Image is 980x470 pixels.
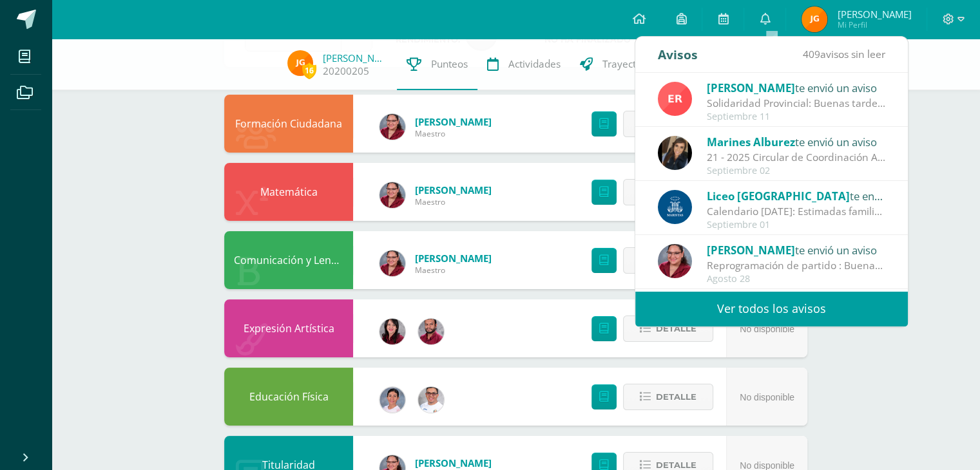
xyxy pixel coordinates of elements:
a: 20200205 [323,64,369,78]
div: te envió un aviso [707,187,886,204]
img: ced593bbe059b44c48742505438c54e8.png [380,250,405,276]
span: [PERSON_NAME] [707,80,795,95]
img: 5d51c81de9bbb3fffc4019618d736967.png [418,319,444,344]
span: Marines Alburez [707,135,795,149]
img: 2bc7bb8f305176af3f8503723f7642e6.png [287,50,313,76]
span: 409 [803,47,820,61]
button: Detalle [623,384,713,410]
div: Reprogramación de partido : Buenas tardes Familia Marista: Deseando éxitos y bendiciones en sus a... [707,258,886,273]
div: Calendario septiembre 2025: Estimadas familias maristas, les compartimos el calendario de activid... [707,204,886,219]
div: Septiembre 11 [707,111,886,122]
button: Detalle [623,315,713,342]
div: te envió un aviso [707,79,886,96]
div: Solidaridad Provincial: Buenas tardes, estimadas familias Maristas: Reciban un afectuoso saludo, ... [707,96,886,111]
div: 21 - 2025 Circular de Coordinación Académica : Buenos días estimadas familias de Segundo Ciclo, e... [707,150,886,165]
span: No disponible [740,392,794,402]
span: Detalle [656,317,697,341]
div: Educación Física [224,368,353,426]
span: No disponible [740,324,794,334]
span: Maestro [415,196,492,207]
span: Maestro [415,128,492,139]
a: Trayectoria [570,39,664,90]
button: Detalle [623,247,713,274]
span: Detalle [656,385,697,409]
span: Punteos [431,57,468,71]
button: Detalle [623,179,713,205]
img: 97d0c8fa0986aa0795e6411a21920e60.png [380,319,405,344]
img: ed9d0f9ada1ed51f1affca204018d046.png [658,82,692,116]
div: Formación Ciudadana [224,95,353,153]
img: b41cd0bd7c5dca2e84b8bd7996f0ae72.png [658,190,692,224]
a: Actividades [477,39,570,90]
span: [PERSON_NAME] [837,8,911,21]
a: [PERSON_NAME] [323,52,387,64]
span: [PERSON_NAME] [415,456,492,469]
span: Liceo [GEOGRAPHIC_DATA] [707,189,850,203]
button: Detalle [623,111,713,137]
span: Mi Perfil [837,19,911,30]
div: Septiembre 01 [707,220,886,230]
img: 805811bcaf86086e66a0616b189278fe.png [418,387,444,413]
img: ced593bbe059b44c48742505438c54e8.png [380,182,405,208]
span: Maestro [415,265,492,276]
a: Punteos [397,39,477,90]
div: Expresión Artística [224,299,353,357]
div: te envió un aviso [707,241,886,258]
img: 2bc7bb8f305176af3f8503723f7642e6.png [802,6,827,32]
span: Actividades [508,57,561,71]
div: Matemática [224,163,353,221]
img: ced593bbe059b44c48742505438c54e8.png [380,114,405,140]
a: Ver todos los avisos [635,291,908,326]
span: [PERSON_NAME] [415,115,492,128]
span: 16 [302,62,316,79]
span: avisos sin leer [803,47,885,61]
span: [PERSON_NAME] [415,183,492,196]
div: Agosto 28 [707,274,886,285]
div: Septiembre 02 [707,165,886,176]
div: te envió un aviso [707,133,886,150]
div: Comunicación y Lenguaje,Idioma Español [224,231,353,289]
span: Trayectoria [602,57,654,71]
span: [PERSON_NAME] [707,243,795,258]
span: [PERSON_NAME] [415,252,492,265]
img: 9abbe43aaafe0ed17d550ebc90d1790c.png [380,387,405,413]
img: ced593bbe059b44c48742505438c54e8.png [658,244,692,278]
img: 6f99ca85ee158e1ea464f4dd0b53ae36.png [658,136,692,170]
